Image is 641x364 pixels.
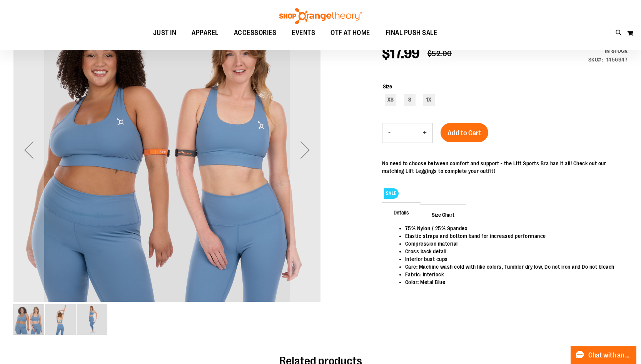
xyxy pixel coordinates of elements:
span: ACCESSORIES [234,24,277,42]
li: Elastic straps and bottom band for increased performance [405,232,620,240]
span: APPAREL [192,24,219,42]
a: EVENTS [284,24,323,42]
li: Color: Metal Blue [405,278,620,286]
img: Back of 2024 Covention Lift Sports Bra [45,304,76,335]
span: Size [383,83,392,90]
img: Shop Orangetheory [278,8,363,24]
button: Chat with an Expert [571,346,637,364]
span: OTF AT HOME [331,24,370,42]
span: $52.00 [427,49,452,58]
span: SALE [384,188,399,199]
span: EVENTS [292,24,315,42]
li: 75% Nylon / 25% Spandex [405,224,620,232]
span: Add to Cart [447,129,481,137]
div: In stock [588,47,628,55]
span: Details [382,202,421,222]
a: OTF AT HOME [323,24,378,42]
span: JUST IN [153,24,177,42]
span: Size Chart [420,204,466,224]
div: image 1 of 3 [13,303,45,336]
a: FINAL PUSH SALE [378,24,445,42]
img: Front of 2024 Covention Lift Sports Bra [77,304,107,335]
a: APPAREL [184,24,226,42]
input: Product quantity [396,124,417,142]
strong: SKU [588,57,603,63]
div: 1X [423,94,435,106]
span: FINAL PUSH SALE [386,24,437,42]
a: ACCESSORIES [226,24,284,42]
div: No need to choose between comfort and support - the Lift Sports Bra has it all! Check out our mat... [382,160,628,175]
div: Availability [588,47,628,55]
div: image 3 of 3 [77,303,107,336]
li: Interior bust cups [405,255,620,263]
button: Decrease product quantity [382,123,396,143]
div: S [404,94,416,106]
li: Fabric: Interlock [405,271,620,278]
button: Increase product quantity [417,123,432,143]
li: Cross back detail [405,248,620,255]
a: JUST IN [145,24,184,42]
li: Care: Machine wash cold with like colors, Tumbler dry low, Do not iron and Do not bleach [405,263,620,271]
span: Chat with an Expert [588,352,632,359]
div: 1456947 [606,56,628,63]
li: Compression material [405,240,620,248]
div: XS [385,94,396,106]
button: Add to Cart [441,123,488,142]
span: $17.99 [382,46,420,61]
div: image 2 of 3 [45,303,77,336]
